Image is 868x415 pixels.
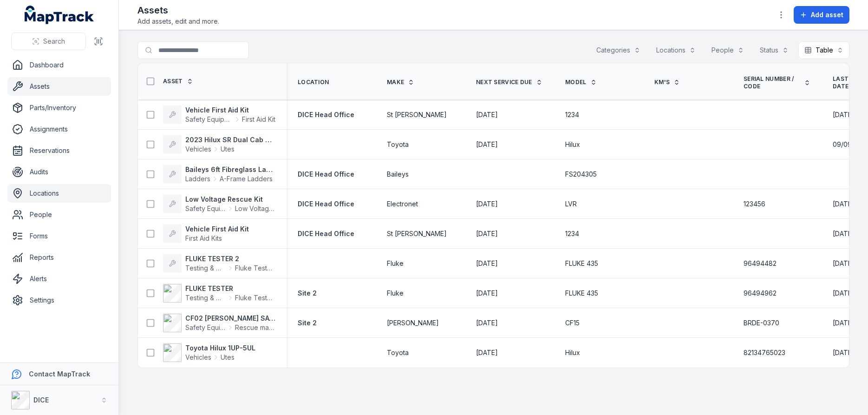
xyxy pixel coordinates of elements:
span: 96494962 [744,289,777,298]
span: St [PERSON_NAME] [387,110,447,119]
span: FS204305 [565,170,597,179]
span: FLUKE 435 [565,259,598,268]
span: Fluke Testers [235,263,275,273]
h2: Assets [137,4,219,17]
a: Locations [7,184,111,203]
span: First Aid Kits [185,234,222,242]
strong: Vehicle First Aid Kit [185,105,275,115]
strong: Toyota Hilux 1UP-5UL [185,343,255,353]
span: DICE Head Office [298,200,354,208]
a: Assignments [7,120,111,138]
strong: FLUKE TESTER 2 [185,254,275,263]
span: [DATE] [476,259,498,267]
span: Make [387,79,404,86]
a: Low Voltage Rescue KitSafety EquipmentLow Voltage Rescue Kit [163,195,275,213]
span: [DATE] [476,140,498,148]
span: A-Frame Ladders [220,174,273,184]
span: DICE Head Office [298,230,354,237]
span: Add assets, edit and more. [137,17,219,26]
span: [DATE] [476,111,498,119]
a: Dashboard [7,56,111,74]
span: Serial Number / Code [744,75,800,90]
a: km's [654,79,680,86]
time: 02/06/2025, 11:30:00 pm [833,289,855,298]
a: Reservations [7,141,111,160]
time: 02/06/2026, 11:30:00 pm [476,259,498,268]
strong: 2023 Hilux SR Dual Cab Trayback Utility [185,135,275,145]
a: Audits [7,163,111,181]
span: [PERSON_NAME] [387,318,439,328]
span: [DATE] [833,289,855,297]
a: Serial Number / Code [744,75,810,90]
strong: Vehicle First Aid Kit [185,224,249,234]
span: [DATE] [476,319,498,327]
span: Search [43,37,65,46]
span: [DATE] [476,200,498,208]
span: Ladders [185,174,210,184]
button: Categories [590,41,646,59]
span: [DATE] [476,349,498,356]
span: Site 2 [298,289,317,297]
span: CF15 [565,318,580,328]
span: FLUKE 435 [565,289,598,298]
button: Add asset [794,6,849,24]
span: 96494482 [744,259,777,268]
a: Site 2 [298,318,317,328]
a: 2023 Hilux SR Dual Cab Trayback UtilityVehiclesUtes [163,135,275,154]
a: DICE Head Office [298,199,354,209]
span: BRDE-0370 [744,318,779,328]
span: St [PERSON_NAME] [387,229,447,238]
span: Next Service Due [476,79,532,86]
span: Fluke [387,259,404,268]
span: Low Voltage Rescue Kit [235,204,275,213]
span: 82134765023 [744,348,785,357]
a: DICE Head Office [298,170,354,179]
span: [DATE] [476,230,498,237]
span: Safety Equipment [185,115,233,124]
span: Site 2 [298,319,317,327]
time: 02/06/2025, 11:30:00 pm [833,259,855,268]
time: 04/09/2025, 12:00:00 am [833,110,855,119]
span: Hilux [565,348,580,357]
a: Toyota Hilux 1UP-5ULVehiclesUtes [163,343,255,362]
strong: CF02 [PERSON_NAME] SAVER RESCUE [PERSON_NAME] [185,314,275,323]
span: [DATE] [833,200,855,208]
a: Asset [163,78,193,85]
a: Parts/Inventory [7,99,111,117]
a: MapTrack [25,6,94,24]
span: Fluke [387,289,404,298]
span: Toyota [387,140,409,149]
span: DICE Head Office [298,111,354,119]
a: CF02 [PERSON_NAME] SAVER RESCUE [PERSON_NAME]Safety EquipmentRescue masks [163,314,275,332]
span: Fluke Testers [235,293,275,303]
span: km's [654,79,670,86]
a: People [7,205,111,224]
span: Toyota [387,348,409,357]
button: Table [798,41,849,59]
span: Location [298,79,329,86]
a: Model [565,79,597,86]
span: Baileys [387,170,409,179]
span: First Aid Kit [242,115,275,124]
span: 1234 [565,229,579,238]
a: Make [387,79,414,86]
strong: Contact MapTrack [29,370,90,378]
button: Locations [650,41,702,59]
button: Status [754,41,795,59]
strong: FLUKE TESTER [185,284,275,293]
a: Reports [7,248,111,267]
span: Rescue masks [235,323,275,332]
span: Model [565,79,587,86]
span: Utes [221,353,235,362]
a: Next Service Due [476,79,542,86]
span: 123456 [744,199,765,209]
time: 08/09/2025, 12:00:00 am [833,229,855,238]
span: [DATE] [833,259,855,267]
a: FLUKE TESTERTesting & Measuring EquipmentFluke Testers [163,284,275,303]
a: DICE Head Office [298,110,354,119]
strong: Low Voltage Rescue Kit [185,195,275,204]
a: DICE Head Office [298,229,354,238]
time: 02/09/2025, 12:00:00 am [833,199,855,209]
strong: DICE [33,396,49,404]
a: Vehicle First Aid KitSafety EquipmentFirst Aid Kit [163,105,275,124]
